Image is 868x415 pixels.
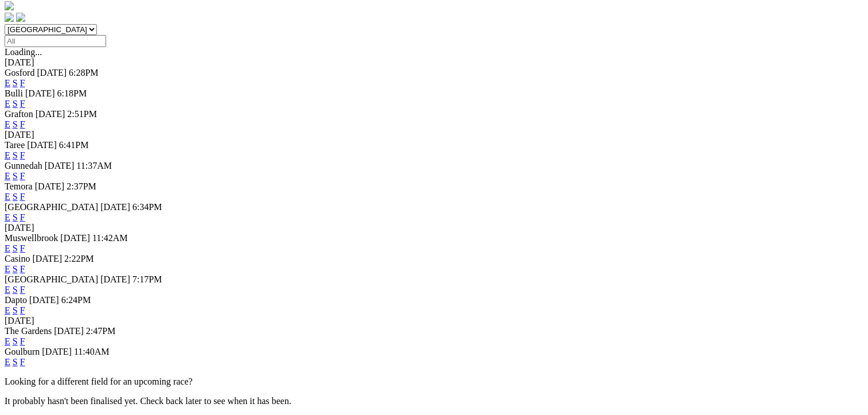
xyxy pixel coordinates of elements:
[5,243,10,253] a: E
[5,274,98,284] span: [GEOGRAPHIC_DATA]
[36,109,65,119] span: [DATE]
[5,181,33,191] span: Temora
[64,254,94,263] span: 2:22PM
[86,326,116,336] span: 2:47PM
[13,212,18,222] a: S
[5,13,14,22] img: facebook.svg
[92,233,128,243] span: 11:42AM
[5,396,291,406] partial: It probably hasn't been finalised yet. Check back later to see when it has been.
[5,357,10,367] a: E
[32,254,62,263] span: [DATE]
[5,130,863,140] div: [DATE]
[5,305,10,315] a: E
[57,88,87,98] span: 6:18PM
[5,202,98,212] span: [GEOGRAPHIC_DATA]
[5,150,10,160] a: E
[25,88,55,98] span: [DATE]
[67,181,96,191] span: 2:37PM
[5,233,58,243] span: Muswellbrook
[20,212,25,222] a: F
[5,295,27,305] span: Dapto
[76,161,112,170] span: 11:37AM
[20,243,25,253] a: F
[20,357,25,367] a: F
[42,347,72,356] span: [DATE]
[5,326,52,336] span: The Gardens
[5,47,42,57] span: Loading...
[13,264,18,274] a: S
[13,99,18,108] a: S
[29,295,59,305] span: [DATE]
[100,274,130,284] span: [DATE]
[133,202,162,212] span: 6:34PM
[35,181,65,191] span: [DATE]
[13,192,18,201] a: S
[5,57,863,68] div: [DATE]
[5,212,10,222] a: E
[5,171,10,181] a: E
[13,336,18,346] a: S
[5,68,34,77] span: Gosford
[13,171,18,181] a: S
[20,99,25,108] a: F
[45,161,75,170] span: [DATE]
[13,119,18,129] a: S
[20,264,25,274] a: F
[20,119,25,129] a: F
[20,171,25,181] a: F
[20,150,25,160] a: F
[100,202,130,212] span: [DATE]
[20,78,25,88] a: F
[13,150,18,160] a: S
[5,347,40,356] span: Goulburn
[13,243,18,253] a: S
[5,109,33,119] span: Grafton
[5,1,14,10] img: logo-grsa-white.png
[60,233,90,243] span: [DATE]
[37,68,67,77] span: [DATE]
[5,316,863,326] div: [DATE]
[13,305,18,315] a: S
[54,326,84,336] span: [DATE]
[69,68,99,77] span: 6:28PM
[20,305,25,315] a: F
[61,295,91,305] span: 6:24PM
[20,285,25,294] a: F
[13,78,18,88] a: S
[5,161,42,170] span: Gunnedah
[13,285,18,294] a: S
[20,192,25,201] a: F
[13,357,18,367] a: S
[5,336,10,346] a: E
[67,109,97,119] span: 2:51PM
[20,336,25,346] a: F
[5,192,10,201] a: E
[5,99,10,108] a: E
[133,274,162,284] span: 7:17PM
[5,377,863,387] p: Looking for a different field for an upcoming race?
[74,347,110,356] span: 11:40AM
[5,140,25,150] span: Taree
[27,140,57,150] span: [DATE]
[59,140,89,150] span: 6:41PM
[5,78,10,88] a: E
[5,35,106,47] input: Select date
[5,285,10,294] a: E
[5,119,10,129] a: E
[5,88,23,98] span: Bulli
[5,223,863,233] div: [DATE]
[16,13,25,22] img: twitter.svg
[5,254,30,263] span: Casino
[5,264,10,274] a: E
